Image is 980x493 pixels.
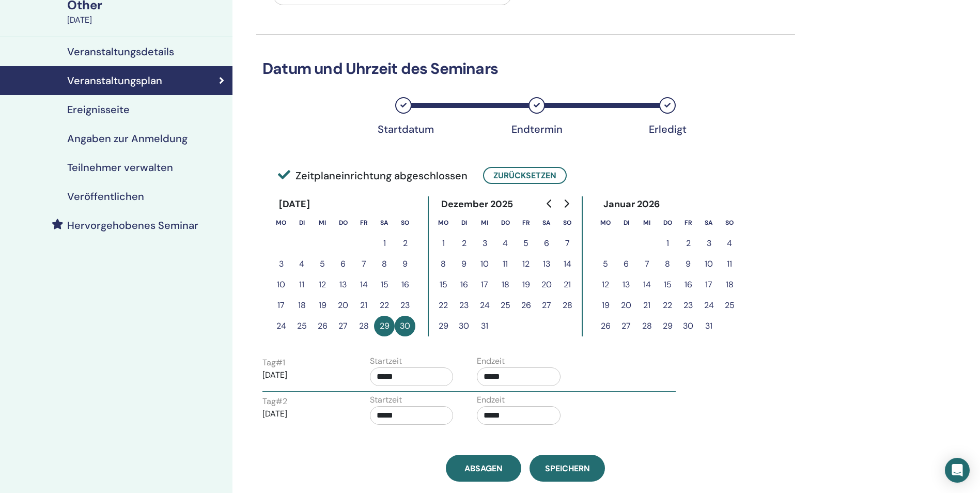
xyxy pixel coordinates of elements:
[464,463,503,474] span: Absagen
[374,316,395,336] button: 29
[67,103,130,116] h4: Ereignisseite
[516,274,536,295] button: 19
[374,254,395,274] button: 8
[719,233,740,254] button: 4
[395,274,415,295] button: 16
[698,295,719,316] button: 24
[719,254,740,274] button: 11
[657,212,678,233] th: Donnerstag
[333,295,353,316] button: 20
[353,316,374,336] button: 28
[374,212,395,233] th: Samstag
[477,355,505,367] label: Endzeit
[278,168,468,183] span: Zeitplaneinrichtung abgeschlossen
[454,233,474,254] button: 2
[657,254,678,274] button: 8
[454,316,474,336] button: 30
[719,212,740,233] th: Sonntag
[67,219,198,232] h4: Hervorgehobenes Seminar
[474,316,495,336] button: 31
[67,45,174,58] h4: Veranstaltungsdetails
[378,123,429,135] div: Startdatum
[433,316,454,336] button: 29
[945,458,970,483] div: Open Intercom Messenger
[433,233,454,254] button: 1
[262,369,346,381] p: [DATE]
[657,233,678,254] button: 1
[312,316,333,336] button: 26
[557,274,578,295] button: 21
[616,212,636,233] th: Dienstag
[595,254,616,274] button: 5
[271,196,319,212] div: [DATE]
[353,274,374,295] button: 14
[595,196,668,212] div: Januar 2026
[374,295,395,316] button: 22
[678,295,698,316] button: 23
[433,212,454,233] th: Montag
[395,254,415,274] button: 9
[395,233,415,254] button: 2
[262,395,287,408] label: Tag # 2
[616,316,636,336] button: 27
[271,212,291,233] th: Montag
[595,274,616,295] button: 12
[395,212,415,233] th: Sonntag
[595,295,616,316] button: 19
[545,463,590,474] span: Speichern
[657,295,678,316] button: 22
[657,274,678,295] button: 15
[616,295,636,316] button: 20
[454,274,474,295] button: 16
[291,254,312,274] button: 4
[530,455,605,482] button: Speichern
[678,254,698,274] button: 9
[312,212,333,233] th: Mittwoch
[312,295,333,316] button: 19
[291,212,312,233] th: Dienstag
[698,212,719,233] th: Samstag
[291,274,312,295] button: 11
[495,274,516,295] button: 18
[446,455,521,482] a: Absagen
[698,316,719,336] button: 31
[353,254,374,274] button: 7
[474,254,495,274] button: 10
[541,193,558,214] button: Go to previous month
[454,212,474,233] th: Dienstag
[719,295,740,316] button: 25
[557,212,578,233] th: Sonntag
[333,212,353,233] th: Donnerstag
[698,274,719,295] button: 17
[616,274,636,295] button: 13
[474,274,495,295] button: 17
[370,355,402,367] label: Startzeit
[474,233,495,254] button: 3
[271,254,291,274] button: 3
[353,295,374,316] button: 21
[67,14,226,26] div: [DATE]
[536,233,557,254] button: 6
[678,316,698,336] button: 30
[516,212,536,233] th: Freitag
[433,196,522,212] div: Dezember 2025
[262,357,285,369] label: Tag # 1
[678,233,698,254] button: 2
[636,274,657,295] button: 14
[536,254,557,274] button: 13
[557,295,578,316] button: 28
[657,316,678,336] button: 29
[511,123,563,135] div: Endtermin
[642,123,693,135] div: Erledigt
[395,295,415,316] button: 23
[262,408,346,420] p: [DATE]
[67,161,173,174] h4: Teilnehmer verwalten
[516,295,536,316] button: 26
[454,295,474,316] button: 23
[536,295,557,316] button: 27
[557,254,578,274] button: 14
[333,254,353,274] button: 6
[256,59,795,78] h3: Datum und Uhrzeit des Seminars
[312,254,333,274] button: 5
[271,295,291,316] button: 17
